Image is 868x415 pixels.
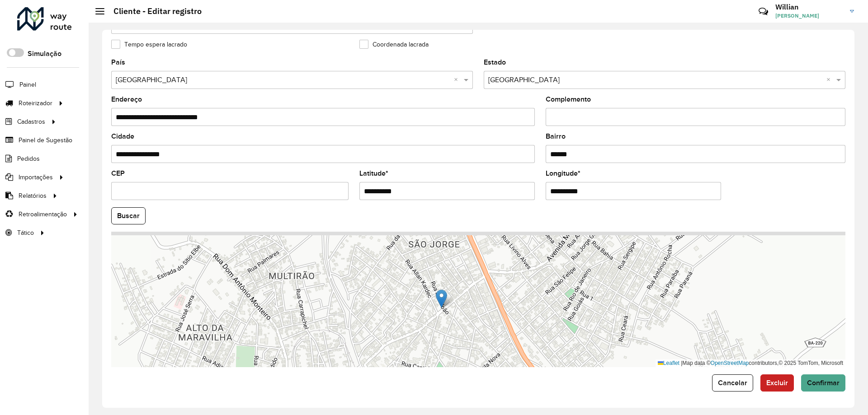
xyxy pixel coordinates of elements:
span: Painel de Sugestão [19,135,72,145]
span: Roteirizador [19,98,52,108]
span: Retroalimentação [19,210,67,219]
img: Marker [436,289,447,308]
span: | [681,360,682,366]
label: Tempo espera lacrado [111,40,187,49]
label: País [111,57,125,68]
span: Importações [19,173,53,182]
span: Clear all [826,75,834,85]
span: Excluir [766,379,788,387]
label: Latitude [359,168,388,179]
span: [PERSON_NAME] [775,12,843,20]
a: OpenStreetMap [711,360,749,366]
label: Coordenada lacrada [359,40,429,49]
label: Cidade [111,131,134,142]
button: Cancelar [712,374,753,392]
label: Complemento [546,94,591,105]
label: Simulação [28,48,61,59]
h2: Cliente - Editar registro [104,6,202,16]
span: Cadastros [17,117,45,126]
span: Clear all [454,75,462,85]
span: Tático [17,228,34,238]
label: Bairro [546,131,566,142]
h3: Willian [775,3,843,11]
a: Leaflet [658,360,679,366]
span: Relatórios [19,191,47,201]
span: Pedidos [17,154,40,163]
div: Map data © contributors,© 2025 TomTom, Microsoft [656,359,845,367]
label: CEP [111,168,125,179]
span: Confirmar [807,379,840,387]
span: Painel [19,80,36,89]
a: Contato Rápido [754,2,773,21]
button: Buscar [111,207,146,224]
button: Confirmar [801,374,845,392]
span: Cancelar [718,379,747,387]
label: Longitude [546,168,580,179]
label: Estado [484,57,506,68]
label: Endereço [111,94,142,105]
button: Excluir [760,374,794,392]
